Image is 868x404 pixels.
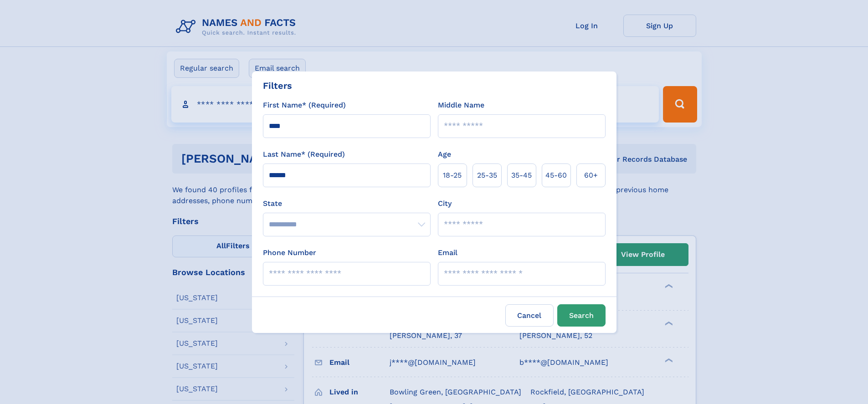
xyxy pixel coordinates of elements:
[511,170,532,181] span: 35‑45
[438,198,452,209] label: City
[584,170,598,181] span: 60+
[438,247,457,258] label: Email
[545,170,567,181] span: 45‑60
[557,304,606,327] button: Search
[263,247,316,258] label: Phone Number
[505,304,554,327] label: Cancel
[443,170,462,181] span: 18‑25
[477,170,497,181] span: 25‑35
[263,149,345,160] label: Last Name* (Required)
[263,79,292,92] div: Filters
[438,100,484,111] label: Middle Name
[438,149,451,160] label: Age
[263,198,431,209] label: State
[263,100,346,111] label: First Name* (Required)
